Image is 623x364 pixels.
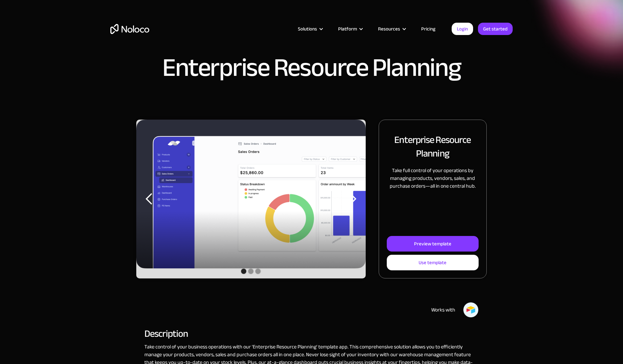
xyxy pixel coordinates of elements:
div: previous slide [136,120,162,278]
div: Show slide 2 of 3 [248,269,253,274]
div: Solutions [290,25,330,33]
img: Airtable [463,302,479,318]
div: Resources [378,25,400,33]
div: carousel [136,120,366,278]
div: Resources [370,25,413,33]
h2: Description [144,331,479,336]
div: Use template [419,258,446,267]
div: next slide [340,120,366,278]
div: Show slide 1 of 3 [241,269,246,274]
a: Login [452,23,473,35]
h1: Enterprise Resource Planning [162,55,460,81]
a: Get started [478,23,513,35]
a: Pricing [413,25,444,33]
div: Solutions [298,25,317,33]
div: Works with [431,306,455,314]
div: Platform [338,25,357,33]
a: Use template [387,255,479,270]
div: Show slide 3 of 3 [255,269,261,274]
div: Platform [330,25,370,33]
div: Preview template [414,240,451,248]
a: Preview template [387,236,479,252]
div: 1 of 3 [136,120,366,278]
a: home [110,24,149,34]
h2: Enterprise Resource Planning [387,133,479,160]
p: Take full control of your operations by managing products, vendors, sales, and purchase orders—al... [387,167,479,190]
